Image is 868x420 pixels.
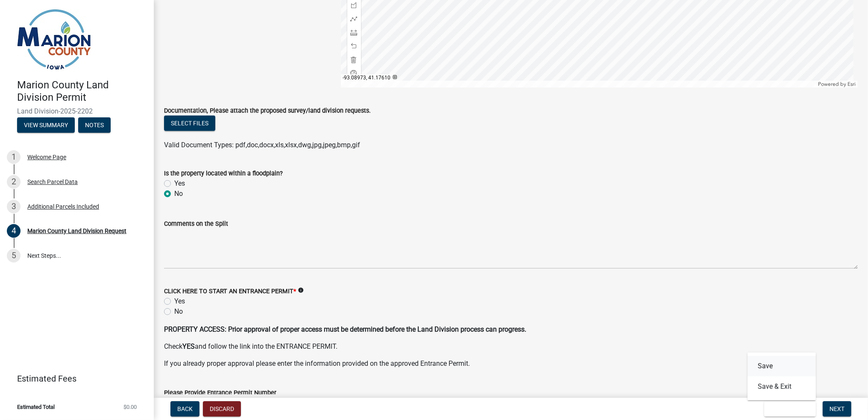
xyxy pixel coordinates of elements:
label: Documentation, Please attach the proposed survey/land division requests. [164,108,371,114]
p: Check and follow the link into the ENTRANCE PERMIT. [164,341,858,352]
label: Yes [174,296,185,306]
h4: Marion County Land Division Permit [17,79,147,104]
wm-modal-confirm: Summary [17,122,75,129]
span: $0.00 [123,404,137,410]
div: Search Parcel Data [27,179,78,185]
div: Save & Exit [748,353,816,400]
button: Next [823,401,851,417]
strong: PROPERTY ACCESS: Prior approval of proper access must be determined before the Land Division proc... [164,325,526,333]
div: Additional Parcels Included [27,204,99,210]
button: Back [170,401,199,417]
span: Estimated Total [17,404,55,410]
div: Marion County Land Division Request [27,228,126,234]
label: Please Provide Entrance Permit Number [164,390,276,396]
span: Save & Exit [771,405,804,412]
div: 4 [7,224,21,238]
label: CLICK HERE TO START AN ENTRANCE PERMIT [164,289,296,295]
button: Save & Exit [748,376,816,397]
label: Comments on the Split [164,221,228,227]
button: View Summary [17,117,75,133]
div: 5 [7,249,21,262]
img: Marion County, Iowa [17,9,91,70]
strong: YES [182,342,195,350]
button: Save & Exit [764,401,816,417]
label: Yes [174,178,185,189]
div: 2 [7,175,21,189]
span: Land Division-2025-2202 [17,107,137,115]
label: Is the property located within a floodplain? [164,171,283,177]
i: info [298,287,304,293]
label: No [174,306,183,317]
div: 3 [7,200,21,213]
a: Esri [847,81,856,87]
button: Notes [78,117,111,133]
a: Estimated Fees [7,370,140,387]
button: Save [748,356,816,376]
label: No [174,189,183,199]
button: Select files [164,116,215,131]
wm-modal-confirm: Notes [78,122,111,129]
button: Discard [203,401,241,417]
span: Valid Document Types: pdf,doc,docx,xls,xlsx,dwg,jpg,jpeg,bmp,gif [164,141,360,149]
div: Welcome Page [27,154,66,160]
div: Powered by [816,81,858,87]
span: Next [830,405,845,412]
div: 1 [7,150,21,164]
span: Back [177,405,193,412]
p: If you already proper approval please enter the information provided on the approved Entrance Per... [164,359,858,369]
